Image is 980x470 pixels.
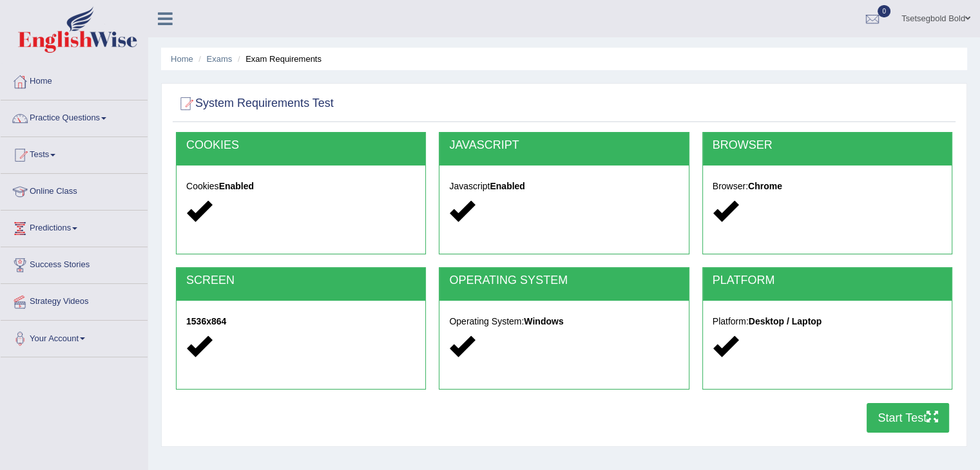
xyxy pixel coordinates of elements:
a: Home [1,64,148,96]
a: Strategy Videos [1,284,148,316]
strong: Enabled [219,181,254,191]
h2: COOKIES [186,139,416,152]
button: Start Test [867,403,949,433]
h5: Operating System: [449,317,678,326]
li: Exam Requirements [235,53,322,65]
a: Predictions [1,211,148,243]
a: Tests [1,137,148,169]
a: Success Stories [1,247,148,279]
h2: System Requirements Test [176,94,334,113]
strong: Desktop / Laptop [749,316,822,326]
strong: Chrome [748,181,782,191]
h2: JAVASCRIPT [449,139,678,152]
h2: OPERATING SYSTEM [449,274,678,287]
a: Your Account [1,321,148,353]
span: 0 [878,5,890,17]
h2: SCREEN [186,274,416,287]
strong: 1536x864 [186,316,226,326]
a: Practice Questions [1,100,148,133]
strong: Enabled [490,181,524,191]
h5: Platform: [713,317,942,326]
a: Online Class [1,174,148,206]
h5: Javascript [449,182,678,191]
h2: BROWSER [713,139,942,152]
h2: PLATFORM [713,274,942,287]
h5: Browser: [713,182,942,191]
a: Exams [207,54,233,64]
strong: Windows [524,316,563,326]
h5: Cookies [186,182,416,191]
a: Home [171,54,193,64]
